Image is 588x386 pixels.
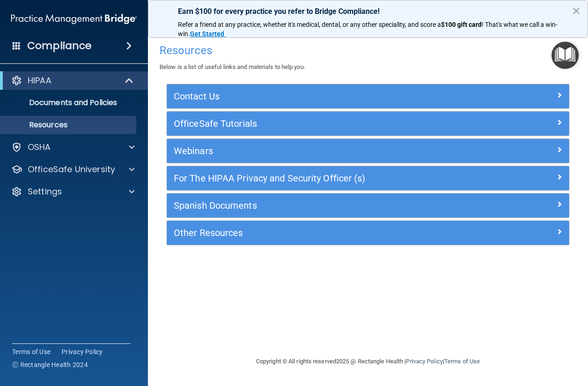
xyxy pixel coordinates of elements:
[178,21,441,28] span: Refer a friend at any practice, whether it's medical, dental, or any other speciality, and score a
[11,164,135,175] a: OfficeSafe University
[572,3,581,18] button: Close
[11,10,137,28] img: PMB logo
[6,120,132,130] p: Resources
[28,186,62,197] p: Settings
[444,358,480,365] a: Terms of Use
[441,21,482,28] strong: $100 gift card
[27,39,92,52] h4: Compliance
[174,116,562,131] a: OfficeSafe Tutorials
[28,164,115,175] p: OfficeSafe University
[174,200,462,211] h5: Spanish Documents
[190,30,226,37] a: Get Started
[178,7,558,16] p: Earn $100 for every practice you refer to Bridge Compliance!
[61,347,103,356] a: Privacy Policy
[406,358,442,365] a: Privacy Policy
[11,75,134,86] a: HIPAA
[199,347,537,376] div: Copyright © All rights reserved 2025 @ Rectangle Health | |
[174,91,462,101] h5: Contact Us
[159,44,576,56] h4: Resources
[11,142,135,153] a: OSHA
[12,360,88,369] span: Ⓒ Rectangle Health 2024
[174,173,462,183] h5: For The HIPAA Privacy and Security Officer (s)
[11,186,135,197] a: Settings
[159,63,305,70] span: Below is a list of useful links and materials to help you.
[174,228,462,238] h5: Other Resources
[551,42,579,69] button: Open Resource Center
[6,98,132,107] p: Documents and Policies
[174,198,562,213] a: Spanish Documents
[28,142,51,153] p: OSHA
[174,118,462,129] h5: OfficeSafe Tutorials
[174,225,562,240] a: Other Resources
[178,21,557,37] span: ! That's what we call a win-win.
[28,75,51,86] p: HIPAA
[174,171,562,186] a: For The HIPAA Privacy and Security Officer (s)
[174,143,562,158] a: Webinars
[12,347,50,356] a: Terms of Use
[174,89,562,104] a: Contact Us
[174,146,462,156] h5: Webinars
[190,30,224,37] strong: Get Started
